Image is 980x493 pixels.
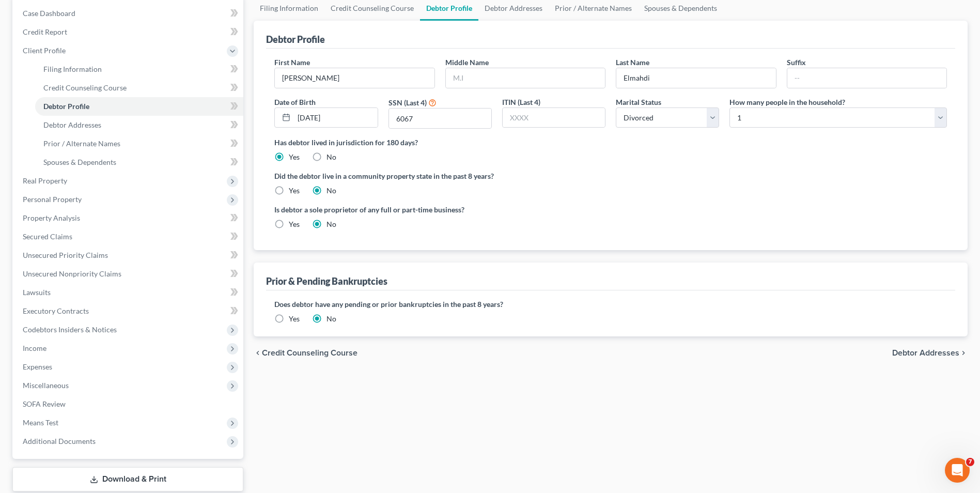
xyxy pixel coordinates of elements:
[35,97,243,116] a: Debtor Profile
[326,186,336,196] label: No
[274,57,310,68] label: First Name
[892,349,968,357] button: Debtor Addresses chevron_right
[35,153,243,172] a: Spouses & Dependents
[23,437,96,445] span: Additional Documents
[23,306,89,315] span: Executory Contracts
[35,116,243,134] a: Debtor Addresses
[23,232,72,241] span: Secured Claims
[274,137,947,148] label: Has debtor lived in jurisdiction for 180 days?
[23,176,67,185] span: Real Property
[23,251,108,259] span: Unsecured Priority Claims
[14,246,243,265] a: Unsecured Priority Claims
[388,97,427,108] label: SSN (Last 4)
[14,395,243,413] a: SOFA Review
[35,134,243,153] a: Prior / Alternate Names
[14,283,243,302] a: Lawsuits
[266,33,325,45] div: Debtor Profile
[787,57,806,68] label: Suffix
[294,108,377,128] input: MM/DD/YYYY
[289,152,300,162] label: Yes
[23,9,75,18] span: Case Dashboard
[43,102,89,111] span: Debtor Profile
[14,209,243,227] a: Property Analysis
[23,46,66,55] span: Client Profile
[35,79,243,97] a: Credit Counseling Course
[966,458,974,466] span: 7
[14,4,243,23] a: Case Dashboard
[274,299,947,310] label: Does debtor have any pending or prior bankruptcies in the past 8 years?
[35,60,243,79] a: Filing Information
[959,349,968,357] i: chevron_right
[43,120,101,129] span: Debtor Addresses
[326,152,336,162] label: No
[43,65,102,73] span: Filing Information
[274,171,947,181] label: Did the debtor live in a community property state in the past 8 years?
[289,219,300,229] label: Yes
[616,97,661,107] label: Marital Status
[43,83,127,92] span: Credit Counseling Course
[14,227,243,246] a: Secured Claims
[503,108,605,128] input: XXXX
[787,68,946,88] input: --
[289,186,300,196] label: Yes
[12,467,243,491] a: Download & Print
[43,158,116,166] span: Spouses & Dependents
[275,68,434,88] input: --
[23,344,46,352] span: Income
[23,399,66,408] span: SOFA Review
[23,288,51,297] span: Lawsuits
[23,195,82,204] span: Personal Property
[262,349,357,357] span: Credit Counseling Course
[14,302,243,320] a: Executory Contracts
[254,349,357,357] button: chevron_left Credit Counseling Course
[254,349,262,357] i: chevron_left
[446,68,605,88] input: M.I
[23,27,67,36] span: Credit Report
[616,68,775,88] input: --
[945,458,970,483] iframe: Intercom live chat
[14,265,243,283] a: Unsecured Nonpriority Claims
[289,314,300,324] label: Yes
[14,23,243,41] a: Credit Report
[274,97,316,107] label: Date of Birth
[23,325,117,334] span: Codebtors Insiders & Notices
[729,97,845,107] label: How many people in the household?
[326,314,336,324] label: No
[445,57,489,68] label: Middle Name
[389,109,491,128] input: XXXX
[23,213,80,222] span: Property Analysis
[892,349,959,357] span: Debtor Addresses
[274,204,605,215] label: Is debtor a sole proprietor of any full or part-time business?
[23,362,52,371] span: Expenses
[266,275,387,287] div: Prior & Pending Bankruptcies
[502,97,540,107] label: ITIN (Last 4)
[23,269,121,278] span: Unsecured Nonpriority Claims
[616,57,649,68] label: Last Name
[23,381,69,390] span: Miscellaneous
[326,219,336,229] label: No
[23,418,58,427] span: Means Test
[43,139,120,148] span: Prior / Alternate Names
